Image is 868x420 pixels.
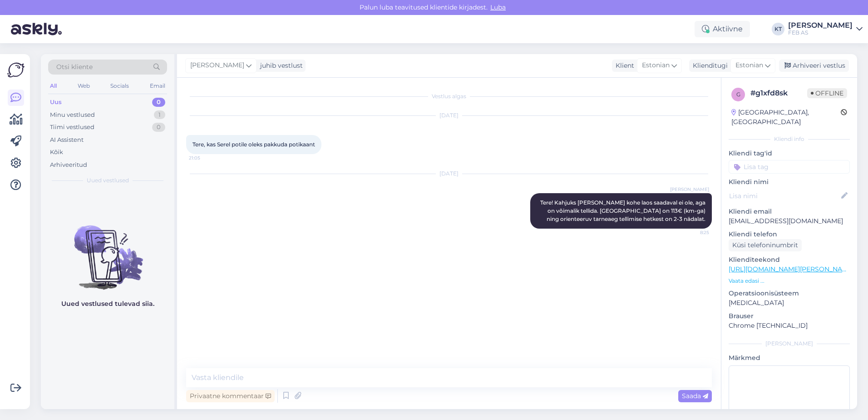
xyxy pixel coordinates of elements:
[682,392,708,400] span: Saada
[736,91,740,98] span: g
[729,321,850,330] p: Chrome [TECHNICAL_ID]
[675,229,709,236] span: 8:25
[152,98,165,107] div: 0
[735,60,763,70] span: Estonian
[772,23,784,35] div: KT
[729,160,850,174] input: Lisa tag
[729,230,850,239] p: Kliendi telefon
[256,61,303,70] div: juhib vestlust
[7,61,25,79] img: Askly Logo
[729,289,850,298] p: Operatsioonisüsteem
[50,98,62,107] div: Uus
[50,135,84,145] div: AI Assistent
[729,239,802,251] div: Küsi telefoninumbrit
[689,61,728,70] div: Klienditugi
[750,88,807,99] div: # g1xfd8sk
[192,141,315,148] span: Tere, kas Serel potile oleks pakkuda potikaant
[642,60,670,70] span: Estonian
[788,22,863,36] a: [PERSON_NAME]FEB AS
[50,148,63,157] div: Kõik
[788,22,853,29] div: [PERSON_NAME]
[729,177,850,187] p: Kliendi nimi
[729,207,850,216] p: Kliendi email
[48,80,59,92] div: All
[731,108,841,127] div: [GEOGRAPHIC_DATA], [GEOGRAPHIC_DATA]
[729,149,850,158] p: Kliendi tag'id
[670,186,709,193] span: [PERSON_NAME]
[186,92,712,100] div: Vestlus algas
[50,110,95,120] div: Minu vestlused
[61,299,154,309] p: Uued vestlused tulevad siia.
[540,199,707,222] span: Tere! Kahjuks [PERSON_NAME] kohe laos saadaval ei ole, aga on võimalik tellida. [GEOGRAPHIC_DATA]...
[729,265,854,273] a: [URL][DOMAIN_NAME][PERSON_NAME]
[729,216,850,226] p: [EMAIL_ADDRESS][DOMAIN_NAME]
[807,88,847,98] span: Offline
[50,123,94,132] div: Tiimi vestlused
[612,61,634,70] div: Klient
[41,209,174,291] img: No chats
[152,123,165,132] div: 0
[76,80,92,92] div: Web
[729,255,850,265] p: Klienditeekond
[148,80,167,92] div: Email
[779,60,849,72] div: Arhiveeri vestlus
[729,277,850,285] p: Vaata edasi ...
[108,80,131,92] div: Socials
[189,155,223,161] span: 21:05
[186,111,712,120] div: [DATE]
[729,135,850,143] div: Kliendi info
[488,3,508,11] span: Luba
[729,311,850,321] p: Brauser
[729,340,850,348] div: [PERSON_NAME]
[729,191,839,201] input: Lisa nimi
[154,110,165,120] div: 1
[190,60,244,70] span: [PERSON_NAME]
[87,176,129,185] span: Uued vestlused
[788,29,853,36] div: FEB AS
[56,62,93,72] span: Otsi kliente
[729,298,850,308] p: [MEDICAL_DATA]
[186,390,275,402] div: Privaatne kommentaar
[729,353,850,363] p: Märkmed
[695,21,750,37] div: Aktiivne
[50,160,87,170] div: Arhiveeritud
[186,170,712,178] div: [DATE]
